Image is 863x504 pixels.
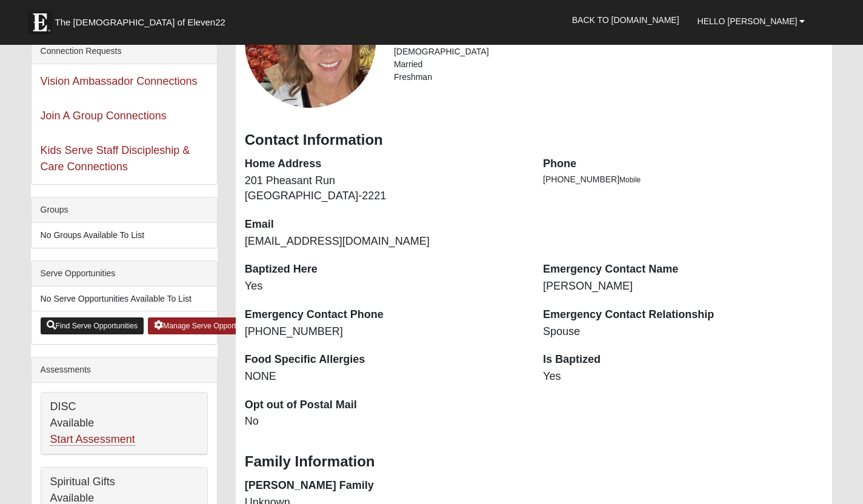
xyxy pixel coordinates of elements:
[55,16,225,28] span: The [DEMOGRAPHIC_DATA] of Eleven22
[543,279,823,294] dd: [PERSON_NAME]
[543,307,823,323] dt: Emergency Contact Relationship
[563,5,688,35] a: Back to [DOMAIN_NAME]
[543,352,823,368] dt: Is Baptized
[394,71,823,84] li: Freshman
[543,369,823,385] dd: Yes
[41,393,207,454] div: DISC Available
[245,414,525,429] dd: No
[32,39,217,64] div: Connection Requests
[28,10,52,35] img: Eleven22 logo
[245,352,525,368] dt: Food Specific Allergies
[394,45,823,58] li: [DEMOGRAPHIC_DATA]
[245,453,824,471] h3: Family Information
[245,369,525,385] dd: NONE
[245,478,525,494] dt: [PERSON_NAME] Family
[698,16,798,26] span: Hello [PERSON_NAME]
[41,144,190,173] a: Kids Serve Staff Discipleship & Care Connections
[394,58,823,71] li: Married
[32,287,217,311] li: No Serve Opportunities Available To List
[245,262,525,277] dt: Baptized Here
[688,6,815,36] a: Hello [PERSON_NAME]
[148,317,264,334] a: Manage Serve Opportunities
[41,110,167,122] a: Join A Group Connections
[245,307,525,323] dt: Emergency Contact Phone
[245,173,525,204] dd: 201 Pheasant Run [GEOGRAPHIC_DATA]-2221
[32,357,217,383] div: Assessments
[32,223,217,248] li: No Groups Available To List
[543,156,823,172] dt: Phone
[50,433,135,446] a: Start Assessment
[41,317,144,334] a: Find Serve Opportunities
[22,4,264,35] a: The [DEMOGRAPHIC_DATA] of Eleven22
[245,156,525,172] dt: Home Address
[41,75,198,87] a: Vision Ambassador Connections
[543,262,823,277] dt: Emergency Contact Name
[32,197,217,223] div: Groups
[245,217,525,233] dt: Email
[543,173,823,186] li: [PHONE_NUMBER]
[245,234,525,250] dd: [EMAIL_ADDRESS][DOMAIN_NAME]
[245,131,824,149] h3: Contact Information
[245,324,525,340] dd: [PHONE_NUMBER]
[32,261,217,287] div: Serve Opportunities
[619,176,641,184] span: Mobile
[245,279,525,294] dd: Yes
[543,324,823,340] dd: Spouse
[245,397,525,413] dt: Opt out of Postal Mail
